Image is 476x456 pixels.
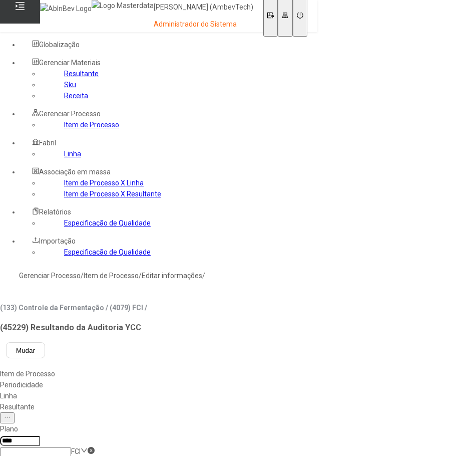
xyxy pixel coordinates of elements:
[202,272,205,280] nz-breadcrumb-separator: /
[64,70,99,78] a: Resultante
[39,139,56,147] span: Fabril
[64,150,81,158] a: Linha
[64,179,144,187] a: Item de Processo X Linha
[39,237,76,245] span: Importação
[142,272,202,280] a: Editar informações
[64,81,76,89] a: Sku
[139,272,142,280] nz-breadcrumb-separator: /
[39,110,101,118] span: Gerenciar Processo
[64,92,88,100] a: Receita
[39,208,71,216] span: Relatórios
[154,3,253,13] p: [PERSON_NAME] (AmbevTech)
[19,272,81,280] a: Gerenciar Processo
[39,59,101,67] span: Gerenciar Materiais
[154,20,253,30] p: Administrador do Sistema
[64,121,119,129] a: Item de Processo
[64,190,161,198] a: Item de Processo X Resultante
[6,342,45,358] button: Mudar
[84,272,139,280] a: Item de Processo
[64,248,151,256] a: Especificação de Qualidade
[39,41,80,49] span: Globalização
[64,219,151,227] a: Especificação de Qualidade
[16,347,35,354] span: Mudar
[39,168,111,176] span: Associação em massa
[81,272,84,280] nz-breadcrumb-separator: /
[71,447,81,455] nz-select-item: FCI
[40,3,92,14] img: AbInBev Logo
